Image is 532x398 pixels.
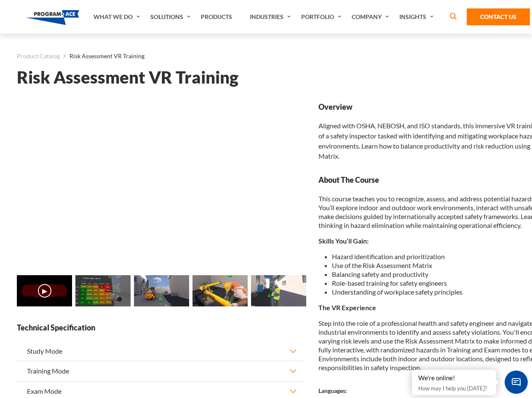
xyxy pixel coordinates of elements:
[192,275,248,306] img: Risk Assessment VR Training - Preview 3
[134,275,189,306] img: Risk Assessment VR Training - Preview 2
[17,322,305,333] strong: Technical Specification
[38,284,51,298] button: ▶
[60,51,144,62] li: Risk Assessment VR Training
[17,341,305,361] button: Study Mode
[418,374,490,382] div: We're online!
[467,8,530,25] a: Contact Us
[17,51,60,62] a: Product Catalog
[251,275,306,306] img: Risk Assessment VR Training - Preview 4
[75,275,131,306] img: Risk Assessment VR Training - Preview 1
[17,275,72,306] img: Risk Assessment VR Training - Video 0
[17,102,305,264] iframe: Risk Assessment VR Training - Video 0
[505,371,528,394] span: Chat Widget
[418,383,490,393] p: How may I help you [DATE]?
[318,387,347,394] strong: Languages:
[26,10,80,25] img: Program-Ace
[17,361,305,381] button: Training Mode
